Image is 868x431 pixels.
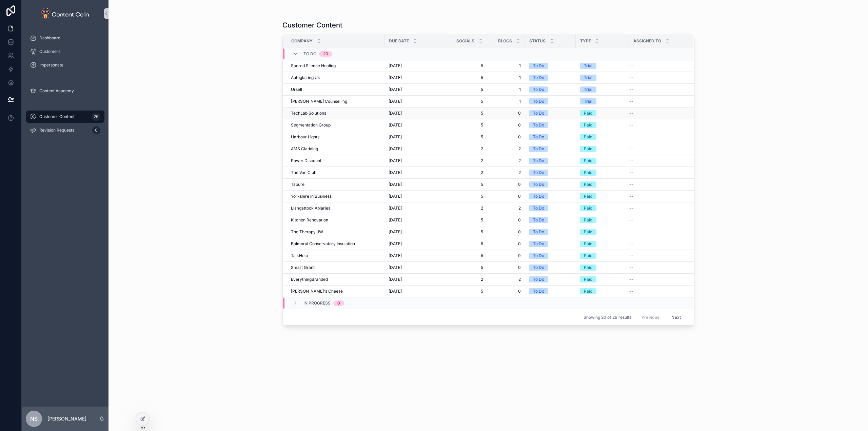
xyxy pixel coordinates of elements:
a: -- [629,182,685,187]
a: 1 [491,99,521,104]
span: Yorkshire in Business [291,194,332,199]
div: Paid [584,253,592,259]
span: 2 [456,205,483,211]
span: [DATE] [389,241,402,247]
a: Paid [580,158,625,164]
a: [DATE] [389,194,448,199]
div: 26 [92,113,100,121]
span: -- [629,194,633,199]
span: -- [629,229,633,235]
span: 2 [456,277,483,282]
span: 5 [456,75,483,80]
a: -- [629,217,685,223]
div: scrollable content [22,27,108,145]
div: Paid [584,158,592,164]
span: The Therapy JW [291,229,323,235]
span: Impersonate [39,62,63,68]
a: TalkHelp [291,253,380,258]
a: To Do [529,146,572,152]
a: -- [629,241,685,247]
div: To Do [533,63,544,69]
span: In Progress [303,300,331,306]
a: AMS Cladding [291,146,380,152]
span: 2 [491,277,521,282]
a: Balmoral Conservatory Insulation [291,241,380,247]
a: To Do [529,63,572,69]
span: Dashboard [39,35,60,41]
span: -- [629,217,633,223]
div: Paid [584,265,592,271]
span: 2 [456,158,483,163]
a: -- [629,146,685,152]
a: Paid [580,241,625,247]
a: Dashboard [26,32,104,44]
a: [DATE] [389,182,448,187]
div: Paid [584,170,592,176]
span: 1 [491,75,521,80]
span: -- [629,134,633,140]
a: To Do [529,276,572,282]
a: 0 [491,122,521,128]
a: -- [629,111,685,116]
span: [DATE] [389,194,402,199]
span: Customers [39,49,60,54]
span: -- [629,265,633,270]
a: 0 [491,265,521,270]
a: Llangattock Apiaries [291,205,380,211]
a: 5 [456,217,483,223]
span: [PERSON_NAME]'s Cheese [291,289,343,294]
a: To Do [529,241,572,247]
span: -- [629,158,633,163]
span: [PERSON_NAME] Counselling [291,99,347,104]
span: [DATE] [389,75,402,80]
a: 2 [456,146,483,152]
a: Trial [580,63,625,69]
div: Trial [584,98,592,104]
div: 0 [92,126,100,134]
a: 2 [491,205,521,211]
span: 2 [491,170,521,175]
div: Paid [584,181,592,188]
a: 0 [491,111,521,116]
a: -- [629,63,685,68]
div: To Do [533,122,544,128]
a: -- [629,229,685,235]
span: Smart Grant [291,265,315,270]
div: Paid [584,276,592,282]
span: [DATE] [389,217,402,223]
a: Autoglazing Uk [291,75,380,80]
a: [DATE] [389,241,448,247]
span: [DATE] [389,158,402,163]
span: [DATE] [389,205,402,211]
span: AMS Cladding [291,146,318,152]
span: Balmoral Conservatory Insulation [291,241,355,247]
a: Customer Content26 [26,111,104,123]
a: 5 [456,229,483,235]
a: Paid [580,217,625,223]
a: 5 [456,289,483,294]
div: To Do [533,241,544,247]
span: [DATE] [389,229,402,235]
a: -- [629,253,685,258]
div: Trial [584,63,592,69]
div: Trial [584,86,592,93]
a: To Do [529,205,572,211]
div: To Do [533,110,544,116]
div: To Do [533,146,544,152]
div: Paid [584,146,592,152]
a: 5 [456,122,483,128]
span: [DATE] [389,99,402,104]
span: Kitchen Renovation [291,217,328,223]
a: The Van Club [291,170,380,175]
h1: Customer Content [282,20,342,30]
div: To Do [533,217,544,223]
a: [DATE] [389,87,448,92]
span: [DATE] [389,253,402,258]
div: To Do [533,193,544,199]
div: To Do [533,98,544,104]
a: To Do [529,288,572,294]
span: Harbour Lights [291,134,319,140]
a: 5 [456,134,483,140]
